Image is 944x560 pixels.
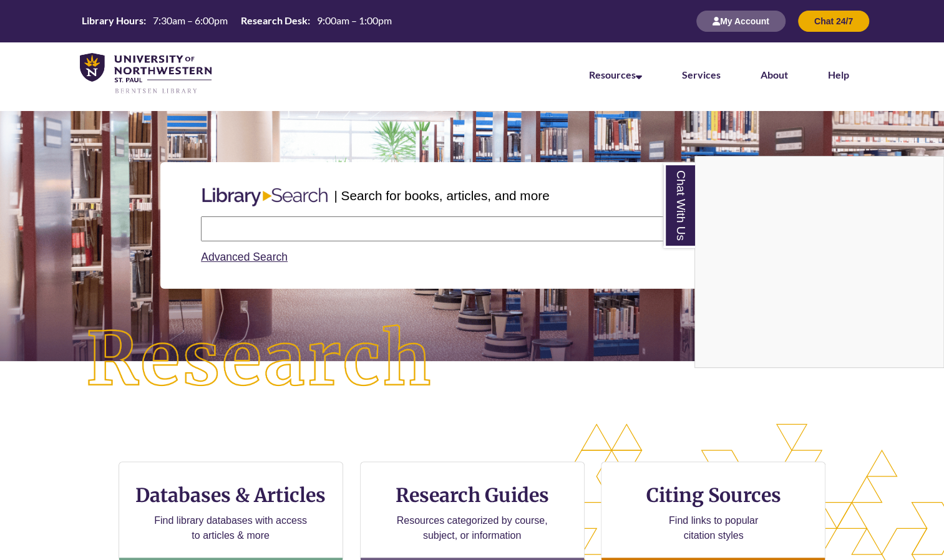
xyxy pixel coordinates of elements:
img: UNWSP Library Logo [80,53,212,95]
a: Services [682,69,721,80]
div: Chat With Us [694,156,944,368]
a: Chat With Us [663,163,695,248]
iframe: Chat Widget [695,157,943,367]
a: Help [828,69,849,80]
a: About [761,69,788,80]
a: Resources [589,69,642,80]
